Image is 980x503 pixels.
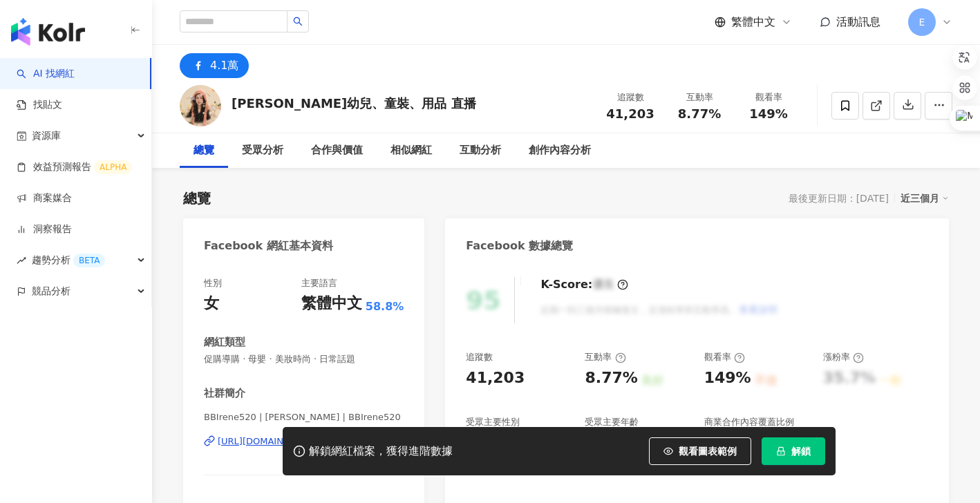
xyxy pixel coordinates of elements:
[466,416,520,428] div: 受眾主要性別
[649,437,751,465] button: 觀看圖表範例
[204,353,404,366] span: 促購導購 · 母嬰 · 美妝時尚 · 日常話題
[309,444,453,459] div: 解鎖網紅檔案，獲得進階數據
[17,256,26,265] span: rise
[606,106,654,121] span: 41,203
[180,85,221,126] img: KOL Avatar
[204,238,333,254] div: Facebook 網紅基本資料
[604,91,657,104] div: 追蹤數
[17,67,75,81] a: searchAI 找網紅
[301,277,337,290] div: 主要語言
[460,142,501,159] div: 互動分析
[823,351,864,363] div: 漲粉率
[180,53,249,78] button: 4.1萬
[210,56,238,75] div: 4.1萬
[466,351,493,363] div: 追蹤數
[204,386,245,401] div: 社群簡介
[704,368,751,389] div: 149%
[466,368,525,389] div: 41,203
[11,18,85,46] img: logo
[293,17,303,26] span: search
[466,238,573,254] div: Facebook 數據總覽
[204,411,404,424] span: BBIrene520 | [PERSON_NAME] | BBIrene520
[390,142,432,159] div: 相似網紅
[17,222,72,236] a: 洞察報告
[32,245,105,276] span: 趨勢分析
[678,107,721,121] span: 8.77%
[311,142,363,159] div: 合作與價值
[301,293,362,314] div: 繁體中文
[731,15,775,30] span: 繁體中文
[17,98,62,112] a: 找貼文
[204,277,222,290] div: 性別
[679,446,737,457] span: 觀看圖表範例
[585,416,639,428] div: 受眾主要年齡
[789,193,889,204] div: 最後更新日期：[DATE]
[762,437,825,465] button: 解鎖
[204,335,245,350] div: 網紅類型
[704,416,794,428] div: 商業合作內容覆蓋比例
[17,160,132,174] a: 效益預測報告ALPHA
[366,299,404,314] span: 58.8%
[17,191,72,205] a: 商案媒合
[204,293,219,314] div: 女
[742,91,795,104] div: 觀看率
[836,15,880,28] span: 活動訊息
[540,277,628,292] div: K-Score :
[901,189,949,207] div: 近三個月
[529,142,591,159] div: 創作內容分析
[32,120,61,151] span: 資源庫
[673,91,726,104] div: 互動率
[919,15,925,30] span: E
[232,95,476,112] div: [PERSON_NAME]幼兒、童裝、用品 直播
[791,446,811,457] span: 解鎖
[585,351,625,363] div: 互動率
[749,107,788,121] span: 149%
[585,368,637,389] div: 8.77%
[194,142,214,159] div: 總覽
[242,142,283,159] div: 受眾分析
[704,351,745,363] div: 觀看率
[776,446,786,456] span: lock
[32,276,70,307] span: 競品分析
[73,254,105,267] div: BETA
[183,189,211,208] div: 總覽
